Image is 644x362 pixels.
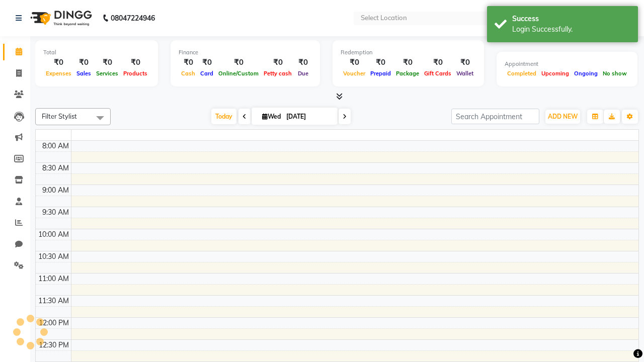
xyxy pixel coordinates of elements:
[294,57,312,68] div: ₹0
[216,70,261,77] span: Online/Custom
[539,70,572,77] span: Upcoming
[283,109,334,124] input: 2025-10-01
[451,109,539,124] input: Search Appointment
[26,4,95,32] img: logo
[40,163,71,173] div: 8:30 AM
[368,57,393,68] div: ₹0
[393,57,422,68] div: ₹0
[198,57,216,68] div: ₹0
[422,57,454,68] div: ₹0
[179,48,312,57] div: Finance
[36,229,71,240] div: 10:00 AM
[505,70,539,77] span: Completed
[179,57,198,68] div: ₹0
[600,70,629,77] span: No show
[295,70,311,77] span: Due
[261,57,294,68] div: ₹0
[36,296,71,306] div: 11:30 AM
[505,60,629,68] div: Appointment
[422,70,454,77] span: Gift Cards
[42,112,77,120] span: Filter Stylist
[512,24,630,35] div: Login Successfully.
[74,57,94,68] div: ₹0
[121,57,150,68] div: ₹0
[43,70,74,77] span: Expenses
[454,70,476,77] span: Wallet
[393,70,422,77] span: Package
[361,13,407,23] div: Select Location
[545,110,580,124] button: ADD NEW
[37,340,71,350] div: 12:30 PM
[572,70,600,77] span: Ongoing
[40,185,71,196] div: 9:00 AM
[198,70,216,77] span: Card
[121,70,150,77] span: Products
[368,70,393,77] span: Prepaid
[111,4,155,32] b: 08047224946
[341,57,368,68] div: ₹0
[43,48,150,57] div: Total
[36,251,71,262] div: 10:30 AM
[261,70,294,77] span: Petty cash
[260,113,283,120] span: Wed
[341,70,368,77] span: Voucher
[40,141,71,151] div: 8:00 AM
[37,318,71,328] div: 12:00 PM
[74,70,94,77] span: Sales
[179,70,198,77] span: Cash
[211,109,236,124] span: Today
[94,70,121,77] span: Services
[36,274,71,284] div: 11:00 AM
[548,113,578,120] span: ADD NEW
[40,207,71,218] div: 9:30 AM
[341,48,476,57] div: Redemption
[43,57,74,68] div: ₹0
[94,57,121,68] div: ₹0
[512,14,630,24] div: Success
[216,57,261,68] div: ₹0
[454,57,476,68] div: ₹0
